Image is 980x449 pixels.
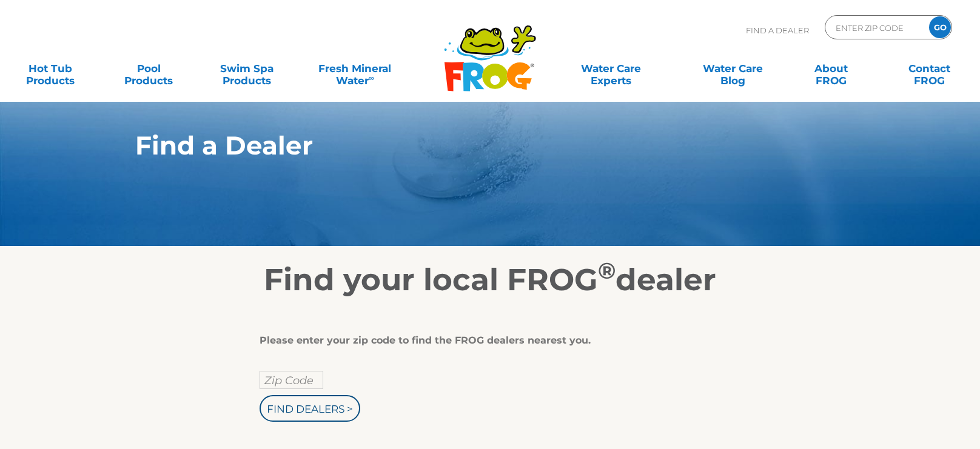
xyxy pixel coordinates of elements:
[793,56,870,81] a: AboutFROG
[260,395,360,422] input: Find Dealers >
[135,131,788,160] h1: Find a Dealer
[209,56,285,81] a: Swim SpaProducts
[12,56,89,81] a: Hot TubProducts
[110,56,187,81] a: PoolProducts
[117,262,863,298] h2: Find your local FROG dealer
[695,56,771,81] a: Water CareBlog
[598,257,616,284] sup: ®
[260,334,711,347] div: Please enter your zip code to find the FROG dealers nearest you.
[834,19,916,36] input: Zip Code Form
[307,56,403,81] a: Fresh MineralWater∞
[891,56,968,81] a: ContactFROG
[549,56,673,81] a: Water CareExperts
[929,16,951,38] input: GO
[746,15,809,45] p: Find A Dealer
[369,73,374,82] sup: ∞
